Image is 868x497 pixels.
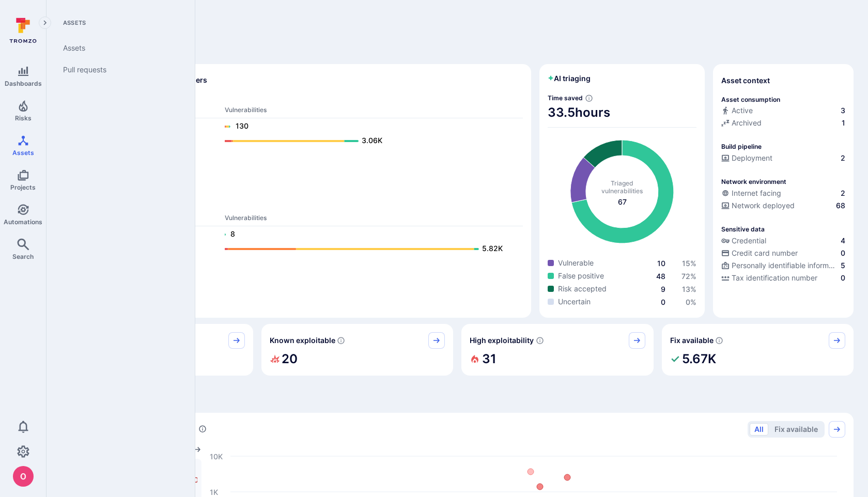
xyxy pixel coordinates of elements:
[10,183,36,191] span: Projects
[841,105,845,116] span: 3
[721,178,786,185] p: Network environment
[55,59,182,81] a: Pull requests
[721,273,817,283] div: Tax identification number
[721,118,762,128] div: Archived
[841,260,845,271] span: 5
[656,272,665,281] a: 48
[682,285,696,293] span: 13 %
[686,298,696,306] a: 0%
[721,200,795,211] div: Network deployed
[836,200,845,211] span: 68
[732,273,817,283] span: Tax identification number
[841,236,845,246] span: 4
[61,43,854,58] span: Discover
[721,248,845,258] a: Credit card number0
[721,248,845,260] div: Evidence indicative of processing credit card numbers
[732,118,762,128] span: Archived
[210,452,223,460] text: 10K
[282,349,298,369] h2: 20
[661,285,665,293] a: 9
[225,228,513,241] a: 8
[686,298,696,306] span: 0 %
[618,197,627,207] span: total
[721,105,845,118] div: Commits seen in the last 180 days
[732,236,766,246] span: Credential
[750,423,768,436] button: All
[682,285,696,293] a: 13%
[12,149,34,157] span: Assets
[715,336,723,345] svg: Vulnerabilities with fix available
[681,272,696,281] a: 72%
[721,118,845,128] a: Archived1
[721,248,798,258] div: Credit card number
[558,284,607,294] span: Risk accepted
[61,392,854,407] span: Prioritize
[841,188,845,198] span: 2
[225,135,513,147] a: 3.06K
[682,259,696,268] span: 15 %
[721,188,845,198] a: Internet facing2
[721,75,770,86] span: Asset context
[732,260,839,271] span: Personally identifiable information (PII)
[230,229,235,238] text: 8
[12,253,34,260] span: Search
[69,94,523,101] span: Dev scanners
[732,248,798,258] span: Credit card number
[55,19,182,27] span: Assets
[732,153,772,163] span: Deployment
[13,466,34,487] img: ACg8ocJcCe-YbLxGm5tc0PuNRxmgP8aEm0RBXn6duO8aeMVK9zjHhw=s96-c
[536,336,544,345] svg: EPSS score ≥ 0.7
[721,105,753,116] div: Active
[721,188,781,198] div: Internet facing
[721,260,845,271] a: Personally identifiable information (PII)5
[721,260,845,273] div: Evidence indicative of processing personally identifiable information
[721,236,845,246] a: Credential4
[601,179,643,195] span: Triaged vulnerabilities
[841,248,845,258] span: 0
[681,272,696,281] span: 72 %
[721,273,845,283] a: Tax identification number0
[841,153,845,163] span: 2
[13,466,34,487] div: oleg malkov
[482,244,503,253] text: 5.82K
[461,324,654,376] div: High exploitability
[721,236,766,246] div: Credential
[670,335,714,346] span: Fix available
[69,201,523,209] span: Ops scanners
[682,349,716,369] h2: 5.67K
[721,153,772,163] div: Deployment
[236,121,249,130] text: 130
[721,200,845,211] a: Network deployed68
[224,213,523,226] th: Vulnerabilities
[362,136,382,145] text: 3.06K
[721,153,845,163] a: Deployment2
[721,200,845,213] div: Evidence that the asset is packaged and deployed somewhere
[662,324,854,376] div: Fix available
[210,487,218,496] text: 1K
[261,324,454,376] div: Known exploitable
[548,73,591,84] h2: AI triaging
[55,37,182,59] a: Assets
[41,19,49,27] i: Expand navigation menu
[721,225,765,233] p: Sensitive data
[721,273,845,285] div: Evidence indicative of processing tax identification numbers
[224,105,523,118] th: Vulnerabilities
[842,118,845,128] span: 1
[657,259,665,268] a: 10
[682,259,696,268] a: 15%
[721,118,845,130] div: Code repository is archived
[721,153,845,165] div: Configured deployment pipeline
[770,423,823,436] button: Fix available
[721,236,845,248] div: Evidence indicative of handling user or service credentials
[558,258,594,268] span: Vulnerable
[270,335,335,346] span: Known exploitable
[721,96,780,103] p: Asset consumption
[39,17,51,29] button: Expand navigation menu
[482,349,497,369] h2: 31
[198,424,207,434] div: Number of vulnerabilities in status 'Open' 'Triaged' and 'In process' grouped by score
[841,273,845,283] span: 0
[225,120,513,133] a: 130
[548,104,696,121] span: 33.5 hours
